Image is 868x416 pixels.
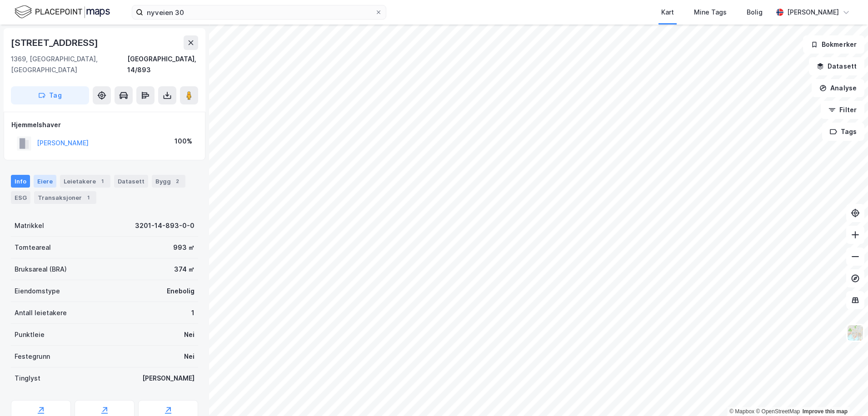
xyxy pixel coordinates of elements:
[729,408,754,415] a: Mapbox
[15,220,44,231] div: Matrikkel
[11,175,30,188] div: Info
[173,177,182,186] div: 2
[11,119,198,130] div: Hjemmelshaver
[803,408,848,415] a: Improve this map
[15,264,67,275] div: Bruksareal (BRA)
[152,175,185,188] div: Bygg
[809,57,864,75] button: Datasett
[98,177,107,186] div: 1
[11,86,89,104] button: Tag
[15,351,50,362] div: Festegrunn
[803,35,864,54] button: Bokmerker
[747,7,763,18] div: Bolig
[142,373,195,384] div: [PERSON_NAME]
[15,4,110,20] img: logo.f888ab2527a4732fd821a326f86c7f29.svg
[661,7,674,18] div: Kart
[11,191,30,204] div: ESG
[60,175,110,188] div: Leietakere
[34,191,96,204] div: Transaksjoner
[114,175,148,188] div: Datasett
[787,7,839,18] div: [PERSON_NAME]
[184,351,195,362] div: Nei
[847,324,864,342] img: Z
[15,307,67,318] div: Antall leietakere
[821,101,864,119] button: Filter
[823,372,868,416] iframe: Chat Widget
[15,329,45,340] div: Punktleie
[184,329,195,340] div: Nei
[173,242,195,253] div: 993 ㎡
[167,286,195,297] div: Enebolig
[174,264,195,275] div: 374 ㎡
[15,286,60,297] div: Eiendomstype
[694,7,727,18] div: Mine Tags
[143,5,375,19] input: Søk på adresse, matrikkel, gårdeiere, leietakere eller personer
[84,193,93,202] div: 1
[11,35,100,50] div: [STREET_ADDRESS]
[11,54,127,75] div: 1369, [GEOGRAPHIC_DATA], [GEOGRAPHIC_DATA]
[15,373,40,384] div: Tinglyst
[756,408,800,415] a: OpenStreetMap
[135,220,195,231] div: 3201-14-893-0-0
[812,79,864,97] button: Analyse
[127,54,198,75] div: [GEOGRAPHIC_DATA], 14/893
[175,136,192,147] div: 100%
[15,242,51,253] div: Tomteareal
[191,307,195,318] div: 1
[822,123,864,141] button: Tags
[34,175,56,188] div: Eiere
